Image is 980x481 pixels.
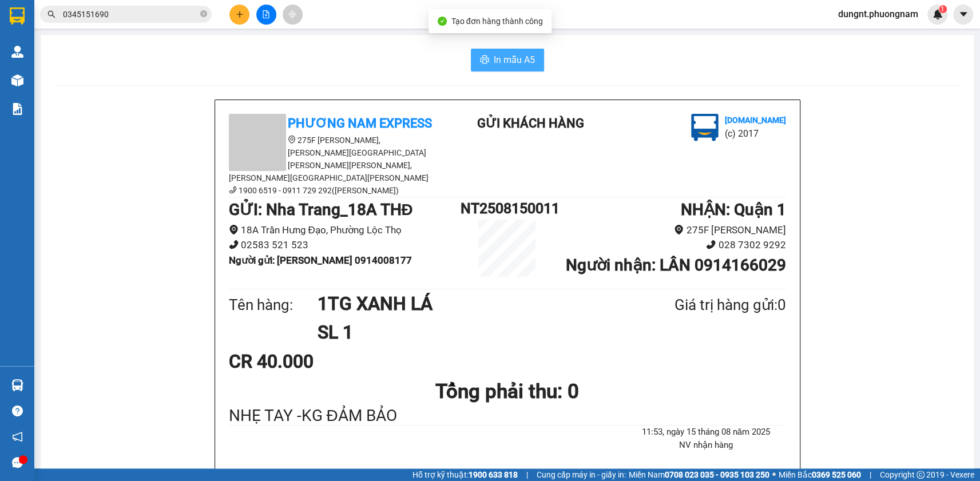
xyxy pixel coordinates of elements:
b: Người nhận : LÂN 0914166029 [565,256,785,275]
img: warehouse-icon [11,46,23,58]
button: caret-down [953,5,973,25]
div: NHẸ TAY -KG ĐẢM BẢO [229,407,786,425]
span: Miền Nam [629,468,769,481]
strong: 0369 525 060 [812,470,861,479]
span: question-circle [12,406,23,416]
span: Cung cấp máy in - giấy in: [537,468,626,481]
b: Phương Nam Express [288,116,432,130]
span: | [526,468,528,481]
span: notification [12,431,23,442]
li: 18A Trần Hưng Đạo, Phường Lộc Thọ [229,222,461,238]
div: CR 40.000 [229,347,412,376]
li: 275F [PERSON_NAME], [PERSON_NAME][GEOGRAPHIC_DATA][PERSON_NAME][PERSON_NAME], [PERSON_NAME][GEOGR... [229,134,435,184]
span: phone [706,240,716,249]
span: phone [229,240,239,249]
span: Tạo đơn hàng thành công [451,17,543,26]
span: check-circle [438,17,447,26]
h1: Tổng phải thu: 0 [229,376,786,407]
sup: 1 [939,5,947,13]
img: icon-new-feature [933,9,943,19]
span: printer [480,55,489,66]
span: message [12,457,23,468]
span: Miền Bắc [779,468,861,481]
span: close-circle [200,10,207,17]
button: printerIn mẫu A5 [471,49,544,71]
strong: 0708 023 035 - 0935 103 250 [665,470,769,479]
span: phone [229,186,237,194]
li: 11:53, ngày 15 tháng 08 năm 2025 [626,426,785,439]
li: 028 7302 9292 [554,237,786,253]
span: copyright [916,471,925,479]
li: (c) 2017 [724,126,785,141]
button: plus [229,5,249,25]
span: environment [674,225,684,234]
b: [DOMAIN_NAME] [724,116,785,125]
li: 275F [PERSON_NAME] [554,222,786,238]
span: dungnt.phuongnam [829,7,927,21]
span: environment [288,136,296,144]
span: environment [229,225,239,234]
strong: 1900 633 818 [469,470,518,479]
span: ⚪️ [772,472,776,477]
img: logo-vxr [10,7,25,25]
span: close-circle [200,9,207,20]
li: NV nhận hàng [626,439,785,452]
li: Dung [626,467,785,480]
img: warehouse-icon [11,379,23,391]
b: GỬI : Nha Trang_18A THĐ [229,200,413,219]
li: 02583 521 523 [229,237,461,253]
span: caret-down [958,9,969,19]
span: 1 [941,5,945,13]
h1: NT2508150011 [461,197,553,220]
input: Tìm tên, số ĐT hoặc mã đơn [63,8,198,21]
div: Giá trị hàng gửi: 0 [618,293,785,317]
div: Tên hàng: [229,293,318,317]
button: aim [283,5,303,25]
li: 1900 6519 - 0911 729 292([PERSON_NAME]) [229,184,435,197]
b: NHẬN : Quận 1 [680,200,785,219]
b: Người gửi : [PERSON_NAME] 0914008177 [229,255,412,266]
h1: SL 1 [318,318,618,347]
b: Gửi khách hàng [477,116,584,130]
span: | [870,468,871,481]
img: logo.jpg [691,114,719,141]
span: search [47,10,55,18]
span: Hỗ trợ kỹ thuật: [412,468,518,481]
span: file-add [262,10,270,18]
span: plus [236,10,244,18]
h1: 1TG XANH LÁ [318,289,618,318]
img: solution-icon [11,103,23,115]
img: warehouse-icon [11,74,23,86]
span: In mẫu A5 [494,53,535,67]
button: file-add [256,5,276,25]
span: aim [288,10,296,18]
